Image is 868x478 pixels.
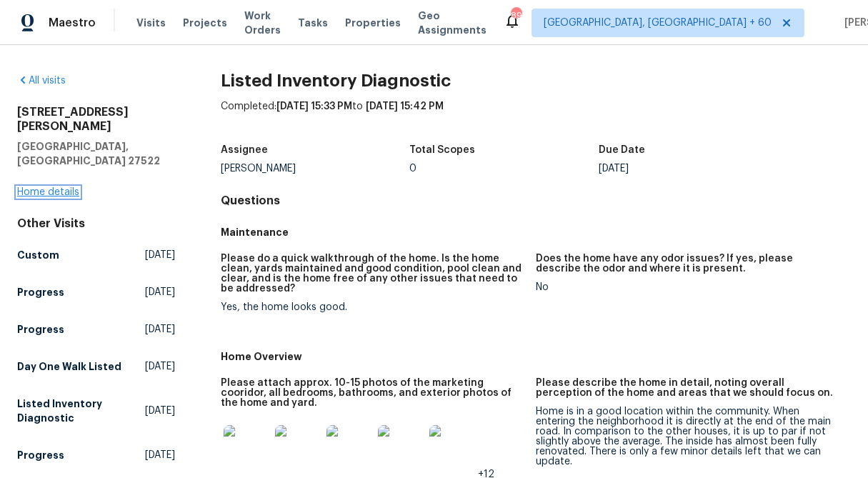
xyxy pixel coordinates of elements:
[536,378,839,398] h5: Please describe the home in detail, noting overall perception of the home and areas that we shoul...
[244,9,281,37] span: Work Orders
[17,248,59,262] h5: Custom
[17,279,175,305] a: Progress[DATE]
[17,448,64,462] h5: Progress
[145,359,175,374] span: [DATE]
[17,105,175,134] h2: [STREET_ADDRESS][PERSON_NAME]
[221,99,851,136] div: Completed: to
[221,254,524,294] h5: Please do a quick walkthrough of the home. Is the home clean, yards maintained and good condition...
[17,139,175,168] h5: [GEOGRAPHIC_DATA], [GEOGRAPHIC_DATA] 27522
[276,101,352,111] span: [DATE] 15:33 PM
[17,391,175,431] a: Listed Inventory Diagnostic[DATE]
[366,101,444,111] span: [DATE] 15:42 PM
[145,404,175,418] span: [DATE]
[145,285,175,299] span: [DATE]
[599,145,645,155] h5: Due Date
[17,397,145,425] h5: Listed Inventory Diagnostic
[511,9,521,23] div: 894
[536,282,839,292] div: No
[17,285,64,299] h5: Progress
[145,448,175,462] span: [DATE]
[409,145,475,155] h5: Total Scopes
[221,194,851,208] h4: Questions
[17,359,121,374] h5: Day One Walk Listed
[17,242,175,268] a: Custom[DATE]
[49,16,96,30] span: Maestro
[17,76,66,86] a: All visits
[221,74,851,88] h2: Listed Inventory Diagnostic
[221,145,268,155] h5: Assignee
[536,407,839,467] div: Home is in a good location within the community. When entering the neighborhood it is directly at...
[17,354,175,379] a: Day One Walk Listed[DATE]
[136,16,166,30] span: Visits
[17,442,175,468] a: Progress[DATE]
[345,16,401,30] span: Properties
[599,164,788,174] div: [DATE]
[145,322,175,337] span: [DATE]
[221,378,524,408] h5: Please attach approx. 10-15 photos of the marketing cooridor, all bedrooms, bathrooms, and exteri...
[221,225,851,239] h5: Maintenance
[536,254,839,274] h5: Does the home have any odor issues? If yes, please describe the odor and where it is present.
[17,322,64,337] h5: Progress
[221,349,851,364] h5: Home Overview
[145,248,175,262] span: [DATE]
[409,164,599,174] div: 0
[298,18,328,28] span: Tasks
[418,9,487,37] span: Geo Assignments
[17,317,175,342] a: Progress[DATE]
[221,302,524,312] div: Yes, the home looks good.
[183,16,227,30] span: Projects
[17,187,79,197] a: Home details
[544,16,772,30] span: [GEOGRAPHIC_DATA], [GEOGRAPHIC_DATA] + 60
[221,164,410,174] div: [PERSON_NAME]
[17,216,175,231] div: Other Visits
